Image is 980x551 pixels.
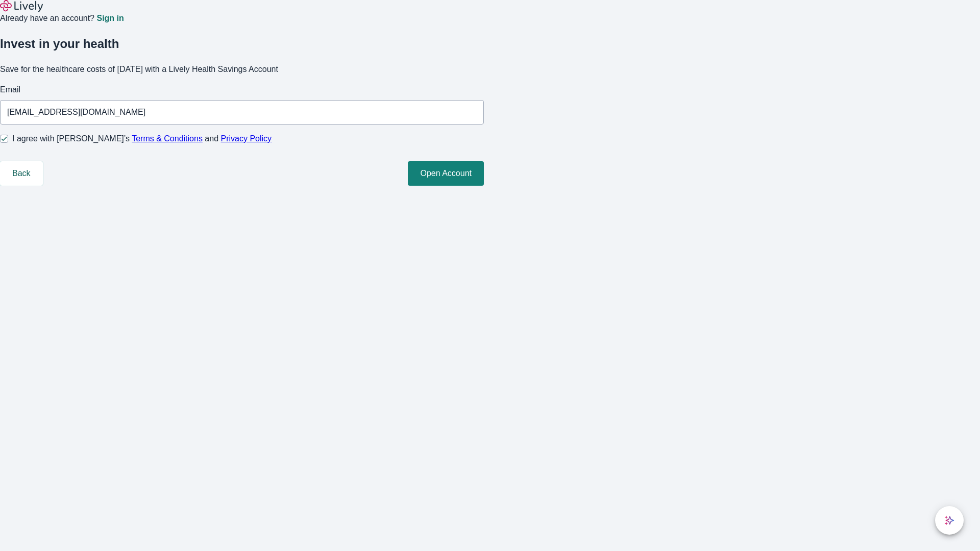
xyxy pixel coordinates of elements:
span: I agree with [PERSON_NAME]’s and [12,133,272,145]
a: Privacy Policy [221,134,272,143]
button: chat [935,506,964,535]
svg: Lively AI Assistant [944,515,954,525]
a: Sign in [96,14,124,22]
button: Open Account [408,161,484,186]
a: Terms & Conditions [132,134,203,143]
